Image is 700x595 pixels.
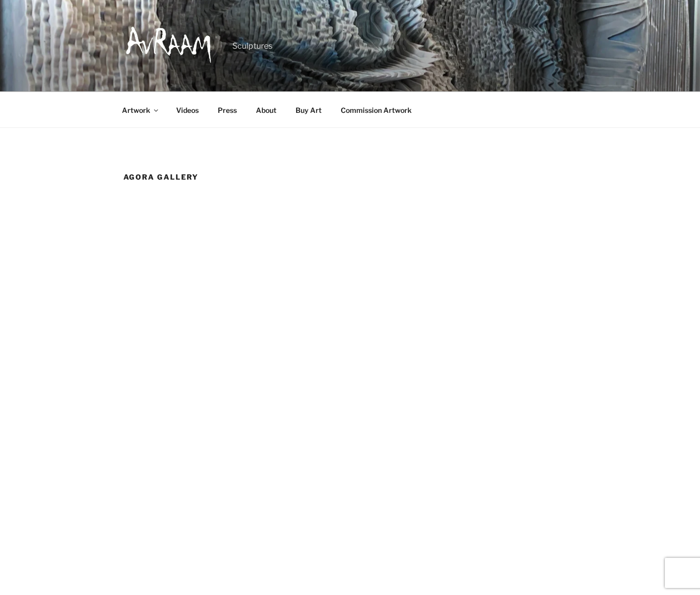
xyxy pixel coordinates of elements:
a: Press [209,98,246,122]
a: Buy Art [287,98,331,122]
a: Artwork [113,98,166,122]
nav: Top Menu [113,98,587,122]
a: Commission Artwork [332,98,421,122]
p: Sculptures [232,40,272,52]
img: previous arrow [8,391,24,407]
h1: Agora Gallery [123,172,577,182]
a: Videos [168,98,208,122]
img: next arrow [677,391,693,407]
a: About [247,98,286,122]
